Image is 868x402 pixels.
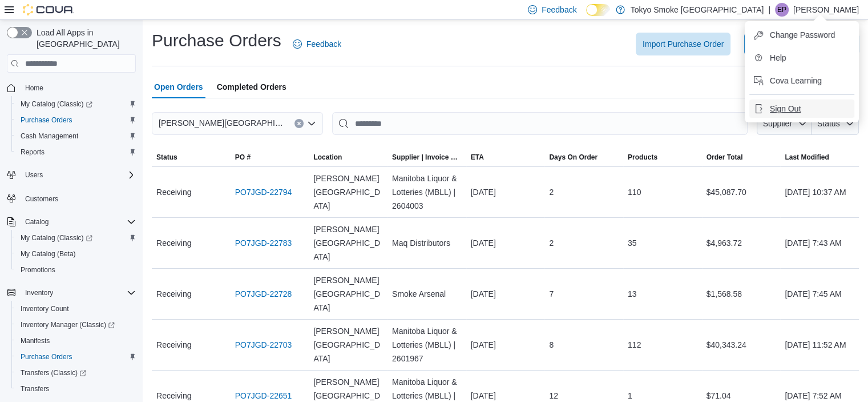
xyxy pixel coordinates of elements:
[11,301,140,317] button: Inventory Count
[21,132,78,141] span: Cash Management
[25,217,49,226] span: Catalog
[156,153,177,162] span: Status
[235,185,292,199] a: PO7JGD-22794
[702,333,781,356] div: $40,343.24
[21,192,63,206] a: Customers
[16,113,77,127] a: Purchase Orders
[387,320,466,370] div: Manitoba Liquor & Lotteries (MBLL) | 2601967
[21,368,86,377] span: Transfers (Classic)
[780,181,859,204] div: [DATE] 10:37 AM
[466,282,545,305] div: [DATE]
[16,247,136,261] span: My Catalog (Beta)
[631,3,764,17] p: Tokyo Smoke [GEOGRAPHIC_DATA]
[16,382,54,396] a: Transfers
[16,302,74,316] a: Inventory Count
[16,366,91,380] a: Transfers (Classic)
[217,75,286,98] span: Completed Orders
[817,119,840,128] span: Status
[11,333,140,349] button: Manifests
[152,29,281,52] h1: Purchase Orders
[16,113,136,127] span: Purchase Orders
[21,148,45,157] span: Reports
[542,4,576,15] span: Feedback
[152,148,231,166] button: Status
[16,318,119,332] a: Inventory Manager (Classic)
[387,282,466,305] div: Smoke Arsenal
[2,190,140,206] button: Customers
[702,181,781,204] div: $45,087.70
[21,249,76,258] span: My Catalog (Beta)
[636,33,730,55] button: Import Purchase Order
[749,71,854,90] button: Cova Learning
[21,168,136,182] span: Users
[294,119,304,128] button: Clear input
[21,233,92,242] span: My Catalog (Classic)
[768,3,770,17] p: |
[21,320,115,329] span: Inventory Manager (Classic)
[16,382,136,396] span: Transfers
[387,232,466,254] div: Maq Distributors
[793,3,859,17] p: [PERSON_NAME]
[16,129,83,143] a: Cash Management
[770,52,786,63] span: Help
[288,33,346,55] a: Feedback
[21,116,72,125] span: Purchase Orders
[702,232,781,254] div: $4,963.72
[628,153,657,162] span: Products
[25,288,53,297] span: Inventory
[702,148,781,166] button: Order Total
[11,317,140,333] a: Inventory Manager (Classic)
[235,236,292,250] a: PO7JGD-22783
[770,75,822,86] span: Cova Learning
[25,194,58,204] span: Customers
[11,112,140,128] button: Purchase Orders
[21,81,48,95] a: Home
[775,3,789,17] div: Emily Paramor
[466,148,545,166] button: ETA
[235,153,251,162] span: PO #
[623,148,702,166] button: Products
[780,282,859,305] div: [DATE] 7:45 AM
[313,172,383,213] span: [PERSON_NAME][GEOGRAPHIC_DATA]
[21,168,47,182] button: Users
[628,338,641,352] span: 112
[21,336,50,345] span: Manifests
[466,333,545,356] div: [DATE]
[21,215,53,229] button: Catalog
[780,333,859,356] div: [DATE] 11:52 AM
[332,112,748,135] input: This is a search bar. After typing your query, hit enter to filter the results lower in the page.
[231,148,309,166] button: PO #
[313,222,383,264] span: [PERSON_NAME][GEOGRAPHIC_DATA]
[466,232,545,254] div: [DATE]
[2,167,140,183] button: Users
[16,366,136,380] span: Transfers (Classic)
[387,148,466,166] button: Supplier | Invoice Number
[11,230,140,246] a: My Catalog (Classic)
[16,318,136,332] span: Inventory Manager (Classic)
[549,338,554,352] span: 8
[16,97,136,111] span: My Catalog (Classic)
[11,128,140,144] button: Cash Management
[313,324,383,365] span: [PERSON_NAME][GEOGRAPHIC_DATA]
[11,365,140,381] a: Transfers (Classic)
[313,153,342,162] div: Location
[16,334,136,348] span: Manifests
[25,170,43,180] span: Users
[11,381,140,397] button: Transfers
[544,148,623,166] button: Days On Order
[21,215,136,229] span: Catalog
[21,191,136,205] span: Customers
[32,27,136,50] span: Load All Apps in [GEOGRAPHIC_DATA]
[159,116,283,130] span: [PERSON_NAME][GEOGRAPHIC_DATA]
[21,99,92,109] span: My Catalog (Classic)
[21,265,55,274] span: Promotions
[16,263,136,277] span: Promotions
[643,38,724,50] span: Import Purchase Order
[628,185,641,199] span: 110
[549,236,554,250] span: 2
[749,99,854,118] button: Sign Out
[11,96,140,112] a: My Catalog (Classic)
[770,103,801,114] span: Sign Out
